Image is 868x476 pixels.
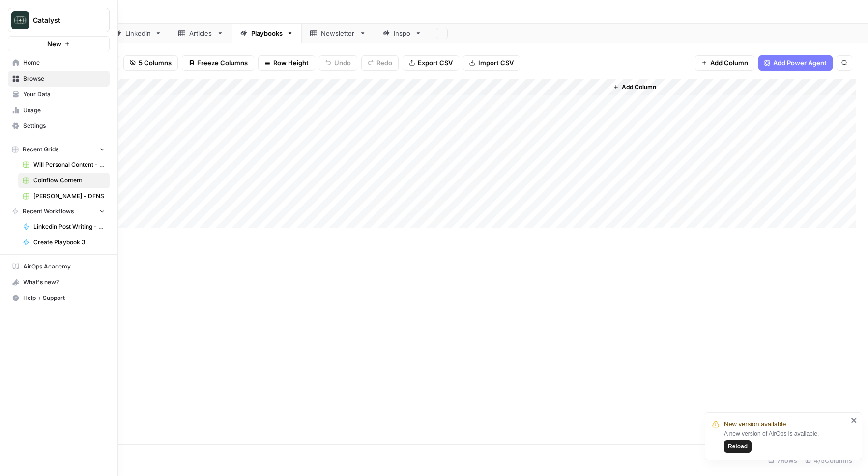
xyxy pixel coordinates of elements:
span: Export CSV [418,58,453,68]
a: Browse [8,71,110,87]
button: Recent Grids [8,142,110,157]
div: Newsletter [321,29,355,38]
span: Freeze Columns [197,58,248,68]
div: Inspo [394,29,411,38]
div: 4/5 Columns [801,452,856,468]
span: Settings [23,121,105,130]
span: New [47,39,61,49]
span: Home [23,59,105,67]
button: Reload [724,440,752,453]
span: Catalyst [33,15,92,25]
div: Linkedin [125,29,151,38]
button: Help + Support [8,290,110,306]
span: AirOps Academy [23,262,105,271]
span: Import CSV [478,58,514,68]
a: AirOps Academy [8,259,110,274]
div: 7 Rows [764,452,801,468]
button: Workspace: Catalyst [8,8,110,32]
span: Row Height [273,58,309,68]
div: Articles [189,29,213,38]
a: Your Data [8,87,110,102]
span: Undo [334,58,351,68]
a: Create Playbook 3 [18,235,110,250]
span: Recent Grids [23,145,58,154]
button: Add Column [695,55,754,71]
div: What's new? [8,275,109,290]
button: Recent Workflows [8,204,110,219]
a: Coinflow Content [18,173,110,188]
span: Help + Support [23,294,105,302]
span: Add Power Agent [773,58,827,68]
span: Add Column [622,83,656,91]
a: Linkedin Post Writing - [DATE] [18,219,110,235]
img: Catalyst Logo [11,11,29,29]
button: Redo [361,55,399,71]
a: Newsletter [302,24,375,43]
span: Will Personal Content - [DATE] [33,160,105,169]
a: Usage [8,102,110,118]
button: Add Power Agent [758,55,833,71]
button: Import CSV [463,55,520,71]
a: [PERSON_NAME] - DFNS [18,188,110,204]
a: Articles [170,24,232,43]
button: close [851,416,858,424]
span: Redo [376,58,392,68]
span: Coinflow Content [33,176,105,185]
a: Inspo [375,24,430,43]
button: Row Height [258,55,315,71]
a: Will Personal Content - [DATE] [18,157,110,173]
button: Freeze Columns [182,55,254,71]
a: Settings [8,118,110,134]
button: Add Column [609,81,660,93]
a: Linkedin [106,24,170,43]
span: New version available [724,419,786,429]
button: What's new? [8,274,110,290]
div: A new version of AirOps is available. [724,429,848,453]
button: 5 Columns [123,55,178,71]
span: Usage [23,106,105,115]
span: Your Data [23,90,105,99]
span: Browse [23,74,105,83]
button: New [8,36,110,51]
a: Home [8,55,110,71]
a: Playbooks [232,24,302,43]
span: [PERSON_NAME] - DFNS [33,192,105,201]
span: Recent Workflows [23,207,74,216]
span: Create Playbook 3 [33,238,105,247]
button: Export CSV [403,55,459,71]
div: Playbooks [251,29,283,38]
span: Add Column [710,58,748,68]
button: Undo [319,55,357,71]
span: 5 Columns [139,58,172,68]
span: Reload [728,442,748,451]
span: Linkedin Post Writing - [DATE] [33,222,105,231]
